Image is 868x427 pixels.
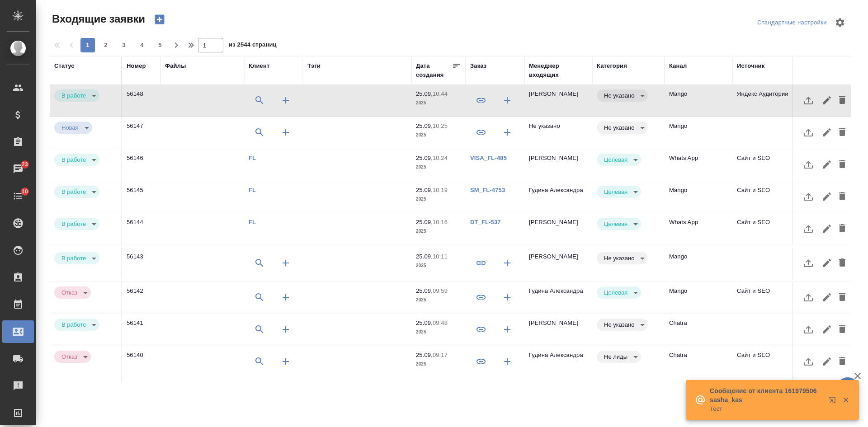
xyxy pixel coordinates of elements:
span: 4 [135,41,149,50]
p: 09:48 [433,319,448,326]
button: Привязать к существующему заказу [470,89,492,111]
p: 2025 [416,296,461,305]
button: Редактировать [819,286,835,308]
p: 25.09, [416,219,433,225]
button: Целевая [601,220,630,228]
button: В работе [59,321,89,328]
td: Яндекс Аудитории [732,85,800,117]
span: из 2544 страниц [229,39,277,52]
td: 56146 [122,149,160,181]
td: Whats App [665,213,732,245]
div: В работе [597,319,648,331]
a: FL [249,187,256,193]
td: Mango [665,248,732,279]
td: Почта [665,378,732,410]
td: 56141 [122,314,160,346]
button: Редактировать [819,319,835,340]
button: В работе [59,156,89,164]
td: [PERSON_NAME] [524,85,592,117]
button: Удалить [835,154,850,175]
button: Целевая [601,156,630,164]
button: Выбрать клиента [249,351,270,372]
div: Номер [127,61,146,70]
p: Сообщение от клиента 161979506 sasha_kas [710,386,823,404]
a: FL [249,219,256,225]
button: Загрузить файл [797,89,819,111]
div: В работе [54,319,99,331]
a: 23 [2,158,34,180]
div: Менеджер входящих [529,61,588,80]
div: Это спам, фрилансеры, текущие клиенты и т.д. [597,351,660,363]
td: 56143 [122,248,160,279]
td: 56139 [122,378,160,410]
button: Редактировать [819,122,835,143]
button: 🙏 [836,377,859,400]
p: 2025 [416,195,461,204]
button: Создать заказ [496,351,518,372]
td: Whats App [665,149,732,181]
button: Выбрать клиента [249,286,270,308]
button: Редактировать [819,154,835,175]
button: Создать клиента [275,286,297,308]
div: В работе [597,252,648,264]
td: Гудина Александра [524,282,592,314]
button: Создать заказ [496,89,518,111]
p: 25.09, [416,90,433,97]
button: Загрузить файл [797,319,819,340]
button: Редактировать [819,218,835,239]
td: Сайт и SEO [732,213,800,245]
p: 2025 [416,163,461,172]
button: Привязать к существующему заказу [470,319,492,340]
p: 25.09, [416,287,433,294]
span: 5 [153,41,167,50]
button: Не лиды [601,353,630,361]
td: 56148 [122,85,160,117]
td: Гудина Александра [524,181,592,213]
div: В работе [54,351,91,363]
td: 56145 [122,181,160,213]
div: В работе [597,218,641,230]
p: 25.09, [416,352,433,358]
div: В работе [54,286,91,299]
td: Mango [665,85,732,117]
div: Заказ [470,61,486,70]
button: Выбрать клиента [249,122,270,143]
button: Создать заказ [496,286,518,308]
span: 23 [16,160,33,169]
a: VISA_FL-485 [470,155,507,161]
td: Сайт и SEO [732,282,800,314]
p: Тест [710,404,823,413]
p: 25.09, [416,319,433,326]
td: Chatra [665,314,732,346]
button: Создать [149,12,170,27]
div: В работе [54,186,99,198]
div: Канал [669,61,687,70]
button: Загрузить файл [797,154,819,175]
button: Целевая [601,188,630,196]
button: Редактировать [819,186,835,207]
button: В работе [59,220,89,228]
div: В работе [597,286,641,299]
td: Mango [665,181,732,213]
p: 10:11 [433,253,448,260]
button: Загрузить файл [797,252,819,274]
p: 2025 [416,227,461,236]
div: В работе [597,154,641,166]
button: Загрузить файл [797,286,819,308]
div: В работе [54,89,99,102]
button: Не указано [601,124,637,131]
td: Mango [665,282,732,314]
button: В работе [59,188,89,196]
td: Mango [665,117,732,149]
button: 2 [99,38,113,52]
td: 56140 [122,346,160,378]
button: Новая [59,124,81,131]
button: Редактировать [819,89,835,111]
td: [PERSON_NAME] [524,314,592,346]
button: Создать клиента [275,89,297,111]
div: В работе [54,218,99,230]
div: Тэги [307,61,321,70]
button: Удалить [835,218,850,239]
button: Загрузить файл [797,122,819,143]
div: Источник [737,61,764,70]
